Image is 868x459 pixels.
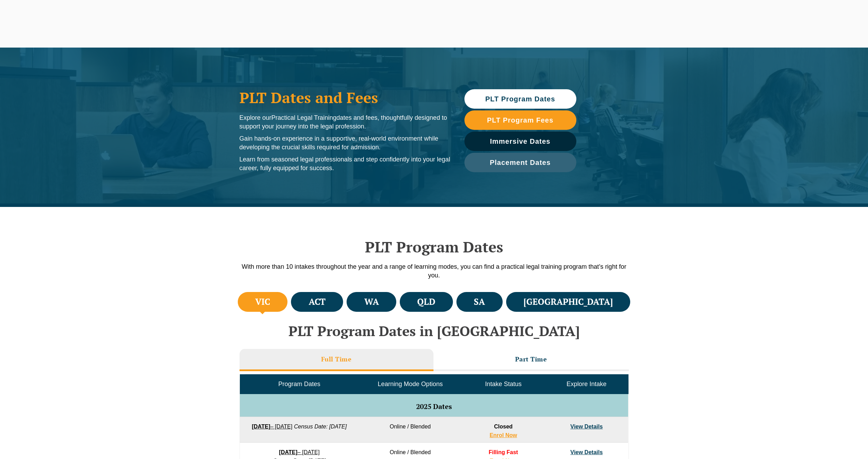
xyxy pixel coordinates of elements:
h4: VIC [255,296,270,308]
p: With more than 10 intakes throughout the year and a range of learning modes, you can find a pract... [236,262,632,280]
span: Program Dates [278,381,320,387]
a: View Details [570,424,603,429]
span: Closed [494,424,512,429]
td: Online / Blended [359,417,462,443]
h4: WA [364,296,379,308]
strong: [DATE] [252,424,270,429]
h1: PLT Dates and Fees [240,89,451,106]
p: Explore our dates and fees, thoughtfully designed to support your journey into the legal profession. [240,114,451,131]
h4: [GEOGRAPHIC_DATA] [524,296,613,308]
span: Explore Intake [567,381,607,387]
h4: ACT [309,296,326,308]
a: PLT Program Fees [464,110,576,130]
em: Census Date: [DATE] [294,424,347,429]
h4: QLD [417,296,435,308]
a: [DATE]– [DATE] [252,424,292,429]
a: PLT Program Dates [464,89,576,109]
a: Enrol Now [489,432,517,438]
a: View Details [570,449,603,455]
h2: PLT Program Dates [236,238,632,256]
span: Placement Dates [490,159,551,166]
p: Gain hands-on experience in a supportive, real-world environment while developing the crucial ski... [240,134,451,152]
h3: Full Time [321,355,352,363]
h2: PLT Program Dates in [GEOGRAPHIC_DATA] [236,323,632,339]
span: Immersive Dates [490,138,551,145]
a: [DATE]– [DATE] [279,449,320,455]
strong: [DATE] [279,449,298,455]
h3: Part Time [515,355,547,363]
span: Practical Legal Training [271,114,336,121]
a: Immersive Dates [464,132,576,151]
span: PLT Program Dates [485,95,555,102]
h4: SA [474,296,485,308]
p: Learn from seasoned legal professionals and step confidently into your legal career, fully equipp... [240,155,451,173]
a: Placement Dates [464,153,576,172]
span: Learning Mode Options [378,381,443,387]
span: Filling Fast [489,449,518,455]
span: PLT Program Fees [487,117,553,124]
span: 2025 Dates [416,402,452,411]
span: Intake Status [485,381,521,387]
